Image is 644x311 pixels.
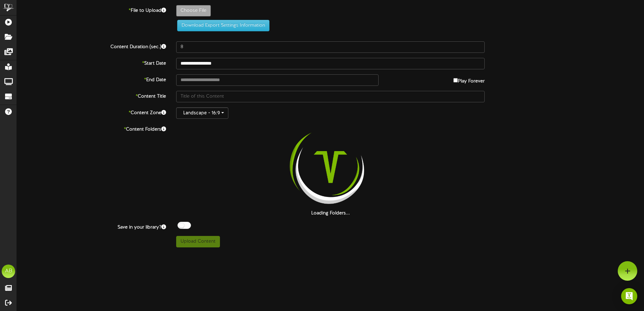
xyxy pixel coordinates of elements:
[177,20,269,31] button: Download Export Settings Information
[12,124,171,133] label: Content Folders
[311,211,350,216] strong: Loading Folders...
[12,74,171,83] label: End Date
[176,236,220,247] button: Upload Content
[176,107,228,119] button: Landscape - 16:9
[621,288,637,304] div: Open Intercom Messenger
[453,78,458,82] input: Play Forever
[287,124,374,210] img: loading-spinner-2.png
[12,107,171,116] label: Content Zone
[12,222,171,231] label: Save in your library?
[12,91,171,100] label: Content Title
[174,23,269,28] a: Download Export Settings Information
[12,5,171,14] label: File to Upload
[453,74,485,85] label: Play Forever
[2,265,15,278] div: AB
[12,41,171,50] label: Content Duration (sec.)
[12,58,171,67] label: Start Date
[176,91,485,102] input: Title of this Content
